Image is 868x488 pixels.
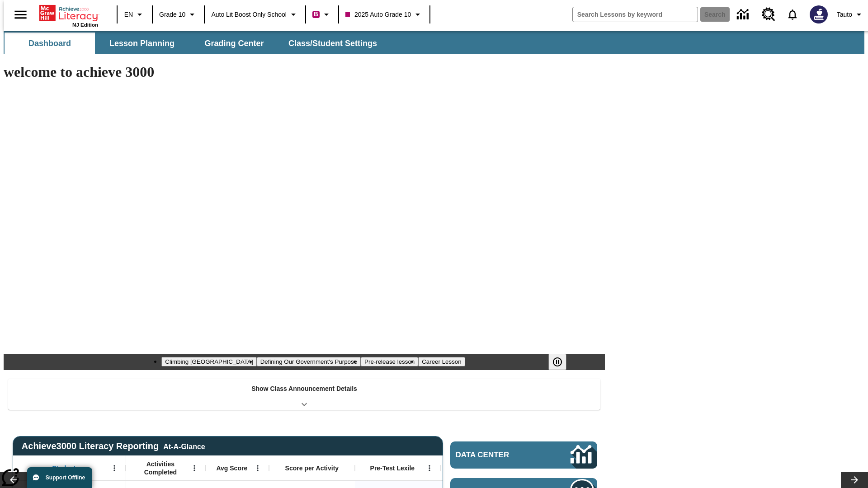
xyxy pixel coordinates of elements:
input: search field [573,7,698,22]
a: Data Center [450,441,597,469]
button: Slide 1 Climbing Mount Tai [161,357,256,366]
span: Score per Activity [285,464,339,472]
button: Open Menu [188,461,201,475]
span: Avg Score [216,464,247,472]
span: Pre-Test Lexile [370,464,415,472]
button: Boost Class color is violet red. Change class color [309,6,335,23]
button: Open Menu [423,461,436,475]
img: Avatar [810,5,828,23]
button: Grading Center [189,33,279,54]
button: Class: 2025 Auto Grade 10, Select your class [342,6,427,23]
button: School: Auto Lit Boost only School, Select your school [208,6,302,23]
div: Show Class Announcement Details [8,379,600,410]
button: Class/Student Settings [281,33,384,54]
button: Open side menu [7,1,34,28]
p: Show Class Announcement Details [251,384,357,394]
span: EN [124,10,133,19]
div: At-A-Glance [163,441,205,451]
button: Grade: Grade 10, Select a grade [156,6,201,23]
button: Lesson carousel, Next [841,472,868,488]
a: Notifications [781,3,804,26]
div: SubNavbar [4,33,385,54]
span: Support Offline [46,474,85,481]
a: Resource Center, Will open in new tab [756,2,781,27]
span: Grade 10 [159,10,185,19]
span: Auto Lit Boost only School [211,10,287,19]
button: Slide 4 Career Lesson [418,357,465,366]
h1: welcome to achieve 3000 [4,64,605,80]
button: Open Menu [108,461,121,475]
button: Slide 2 Defining Our Government's Purpose [257,357,361,366]
button: Pause [548,354,566,370]
span: Activities Completed [131,460,190,476]
button: Open Menu [251,461,264,475]
span: NJ Edition [72,22,98,28]
div: SubNavbar [4,31,864,54]
button: Profile/Settings [833,6,868,23]
span: Tauto [837,10,852,19]
a: Data Center [731,2,756,27]
span: Achieve3000 Literacy Reporting [22,441,205,451]
div: Pause [548,354,576,370]
a: Home [39,4,98,22]
span: B [314,9,318,20]
button: Slide 3 Pre-release lesson [361,357,418,366]
div: Home [39,3,98,28]
button: Language: EN, Select a language [120,6,149,23]
span: Data Center [456,450,540,460]
span: Student [52,464,75,472]
button: Select a new avatar [804,3,833,26]
span: 2025 Auto Grade 10 [345,10,411,19]
button: Lesson Planning [97,33,187,54]
button: Support Offline [27,467,92,488]
button: Dashboard [5,33,95,54]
